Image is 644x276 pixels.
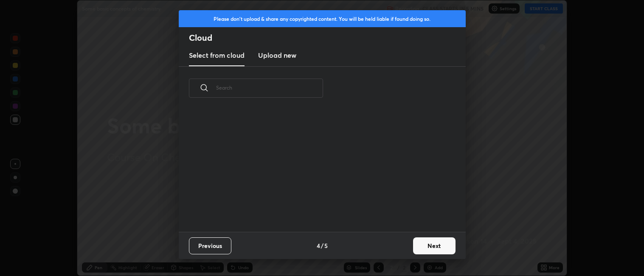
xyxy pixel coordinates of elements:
[189,32,466,43] h2: Cloud
[216,70,323,106] input: Search
[189,50,245,60] h3: Select from cloud
[179,10,466,27] div: Please don't upload & share any copyrighted content. You will be held liable if found doing so.
[321,241,323,250] h4: /
[317,241,320,250] h4: 4
[189,237,231,254] button: Previous
[258,50,296,60] h3: Upload new
[324,241,328,250] h4: 5
[413,237,456,254] button: Next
